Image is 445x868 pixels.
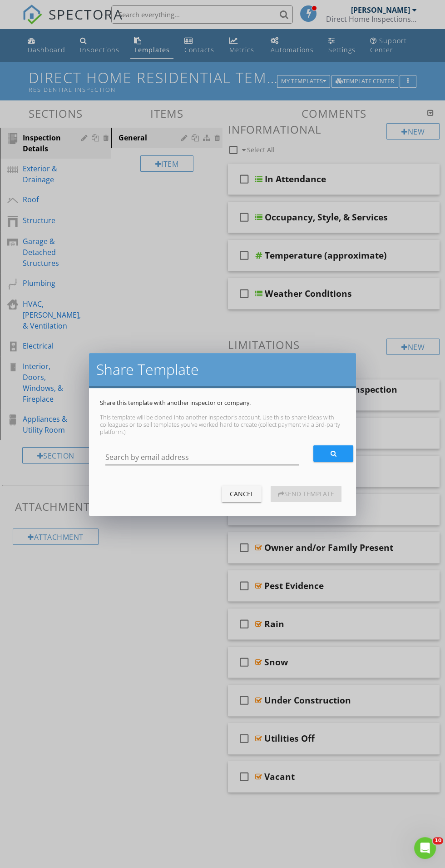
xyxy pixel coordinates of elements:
button: Cancel [222,486,262,502]
input: Search by email address [105,450,299,465]
p: Share this template with another inspector or company. [100,399,345,406]
iframe: Intercom live chat [414,837,436,859]
div: Cancel [229,489,254,499]
h2: Share Template [96,360,349,379]
span: 10 [433,837,443,844]
p: This template will be cloned into another inspector's account. Use this to share ideas with colle... [100,414,345,435]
